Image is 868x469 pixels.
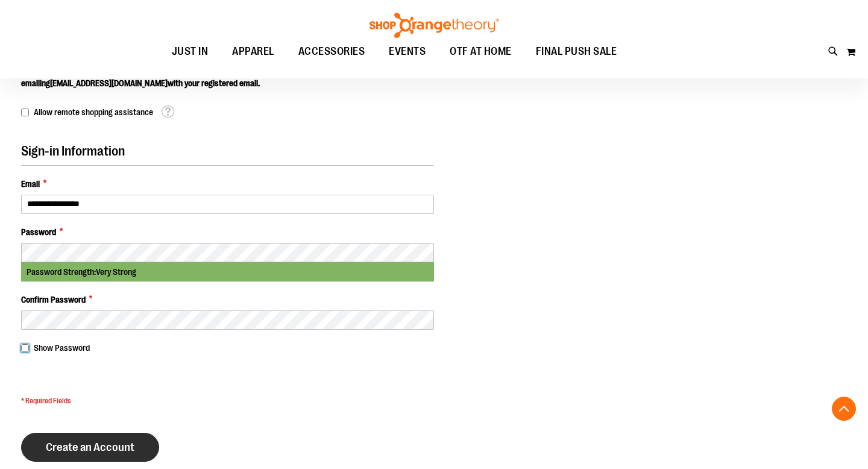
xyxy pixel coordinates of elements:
[21,262,434,282] div: Password Strength:
[160,38,221,66] a: JUST IN
[172,38,209,65] span: JUST IN
[34,107,153,117] span: Allow remote shopping assistance
[21,433,159,462] button: Create an Account
[46,441,134,454] span: Create an Account
[21,396,434,406] span: * Required Fields
[377,38,438,66] a: EVENTS
[34,343,90,353] span: Show Password
[21,226,56,238] span: Password
[21,178,40,190] span: Email
[232,38,274,65] span: APPAREL
[524,38,629,66] a: FINAL PUSH SALE
[389,38,426,65] span: EVENTS
[438,38,524,66] a: OTF AT HOME
[298,38,365,65] span: ACCESSORIES
[832,397,856,421] button: Back To Top
[220,38,286,66] a: APPAREL
[286,38,377,66] a: ACCESSORIES
[536,38,617,65] span: FINAL PUSH SALE
[21,66,358,88] span: Employees and Coaches: Create an account, then ask your studio manager to confirm approval by ema...
[450,38,512,65] span: OTF AT HOME
[21,143,125,159] span: Sign-in Information
[368,13,500,38] img: Shop Orangetheory
[21,294,86,306] span: Confirm Password
[96,267,136,277] span: Very Strong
